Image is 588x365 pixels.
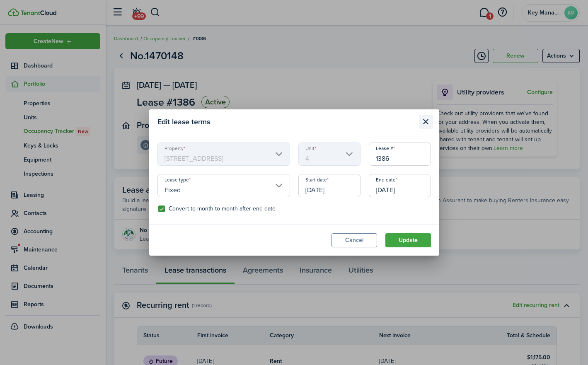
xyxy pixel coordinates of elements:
[298,174,361,197] input: mm/dd/yyyy
[385,233,431,247] button: Update
[157,114,417,130] modal-title: Edit lease terms
[369,174,431,197] input: mm/dd/yyyy
[419,115,433,129] button: Close modal
[332,233,377,247] button: Cancel
[158,205,276,212] label: Convert to month-to-month after end date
